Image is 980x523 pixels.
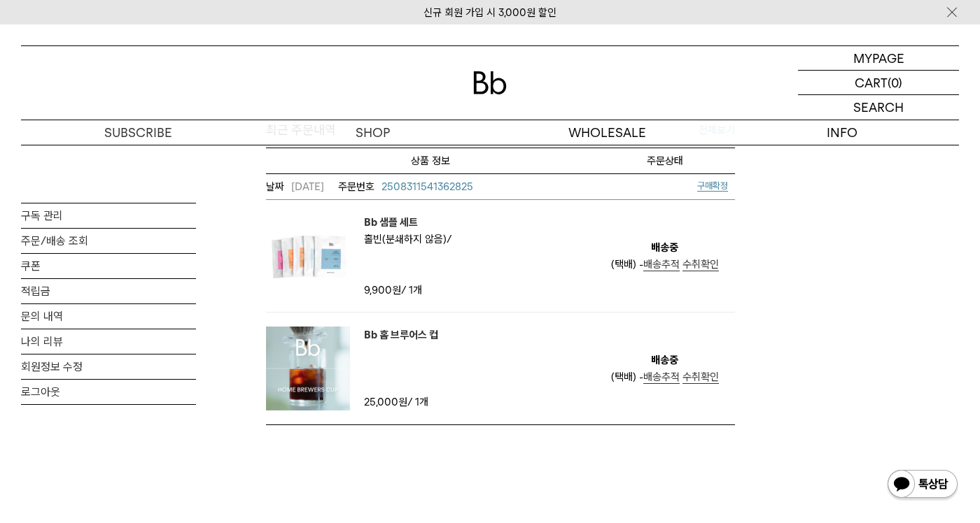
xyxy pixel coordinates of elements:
p: WHOLESALE [490,120,724,145]
a: 로그아웃 [21,380,196,404]
span: 수취확인 [682,258,719,271]
a: 신규 회원 가입 시 3,000원 할인 [423,6,556,19]
img: Bb 홈 브루어스 컵 [266,327,350,410]
p: CART [855,71,888,94]
span: 배송추적 [643,371,680,383]
a: SUBSCRIBE [21,120,255,145]
strong: 9,900원 [364,284,401,296]
td: / 1개 [364,394,428,410]
a: Bb 샘플 세트 [364,214,452,231]
span: 배송추적 [643,258,680,271]
span: 2508311541362825 [381,180,473,193]
p: SEARCH [853,95,904,120]
a: 회원정보 수정 [21,354,196,379]
div: (택배) - [611,256,719,273]
em: 배송중 [651,239,678,256]
p: (0) [888,71,902,94]
img: Bb 샘플 세트 [266,214,350,298]
em: 배송중 [651,352,678,368]
a: 수취확인 [682,258,719,271]
a: 구매확정 [697,180,728,192]
a: 나의 리뷰 [21,329,196,354]
a: 배송추적 [643,371,680,384]
a: 배송추적 [643,258,680,271]
a: 구독 관리 [21,203,196,228]
a: Bb 홈 브루어스 컵 [364,327,438,343]
a: 주문/배송 조회 [21,229,196,253]
td: / 1개 [364,282,483,299]
a: 수취확인 [682,371,719,384]
a: 쿠폰 [21,254,196,278]
span: 수취확인 [682,371,719,383]
div: (택배) - [611,368,719,385]
th: 주문상태 [594,148,735,173]
strong: 25,000원 [364,396,407,408]
th: 상품명/옵션 [266,148,594,173]
p: INFO [724,120,959,145]
img: 로고 [473,71,507,94]
a: 문의 내역 [21,304,196,329]
em: [DATE] [266,178,324,195]
a: MYPAGE [798,46,959,71]
span: 홀빈(분쇄하지 않음) [364,233,452,245]
a: SHOP [255,120,490,145]
a: CART (0) [798,71,959,95]
p: MYPAGE [853,46,904,70]
img: 카카오톡 채널 1:1 채팅 버튼 [886,468,959,502]
a: 적립금 [21,279,196,303]
a: 2508311541362825 [338,178,473,195]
